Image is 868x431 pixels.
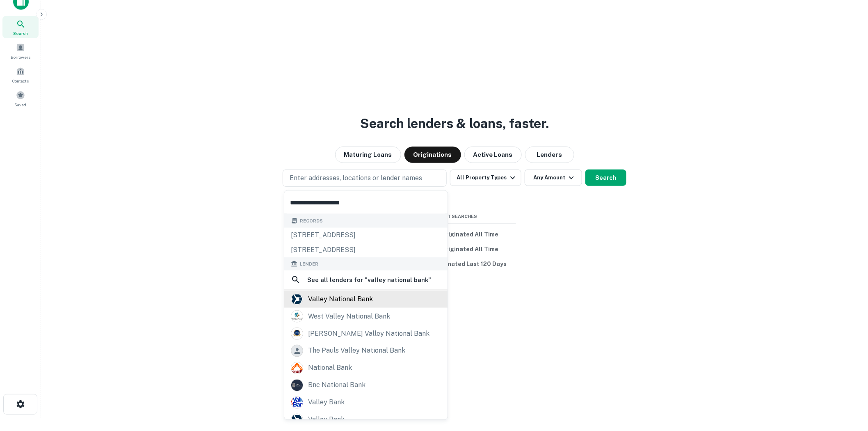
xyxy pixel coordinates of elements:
[308,293,373,305] div: valley national bank
[291,293,303,305] img: picture
[393,213,516,220] span: Recent Searches
[360,114,549,133] h3: Search lenders & loans, faster.
[291,380,303,391] img: picture
[284,308,448,325] a: west valley national bank
[12,78,29,84] span: Contacts
[335,147,401,163] button: Maturing Loans
[307,275,431,285] h6: See all lenders for " valley national bank "
[2,40,39,62] a: Borrowers
[464,147,522,163] button: Active Loans
[393,242,516,257] button: All Types | Originated All Time
[284,291,448,308] a: valley national bank
[525,147,574,163] button: Lenders
[13,30,28,37] span: Search
[291,414,303,426] img: picture
[284,411,448,429] a: valley bank
[308,414,345,426] div: valley bank
[2,64,39,86] a: Contacts
[291,311,303,322] img: picture
[284,394,448,411] a: valley bank
[308,328,429,340] div: [PERSON_NAME] valley national bank
[284,227,448,242] div: [STREET_ADDRESS]
[284,325,448,342] a: [PERSON_NAME] valley national bank
[404,147,461,163] button: Originations
[284,342,448,360] a: the pauls valley national bank
[308,345,405,357] div: the pauls valley national bank
[308,362,352,374] div: national bank
[284,377,448,394] a: bnc national bank
[308,310,390,323] div: west valley national bank
[308,379,365,392] div: bnc national bank
[585,170,626,186] button: Search
[450,170,521,186] button: All Property Types
[827,365,868,405] iframe: Chat Widget
[291,362,303,374] img: picture
[308,397,345,409] div: valley bank
[2,87,39,110] a: Saved
[283,170,447,187] button: Enter addresses, locations or lender names
[300,260,318,267] span: Lender
[291,397,303,408] img: picture
[393,227,516,242] button: All Types | Originated All Time
[525,170,582,186] button: Any Amount
[284,360,448,377] a: national bank
[284,242,448,257] div: [STREET_ADDRESS]
[11,54,30,60] span: Borrowers
[393,257,516,271] button: All Types | Originated Last 120 Days
[15,101,27,108] span: Saved
[2,16,39,38] a: Search
[291,328,303,339] img: picture
[290,173,422,183] p: Enter addresses, locations or lender names
[300,218,323,225] span: Records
